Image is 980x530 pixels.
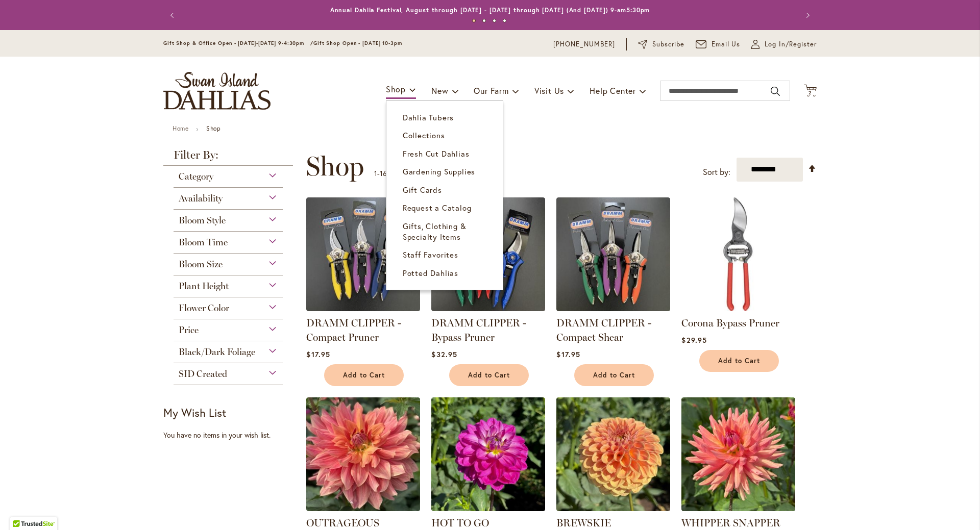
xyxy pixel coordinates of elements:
[696,39,741,49] a: Email Us
[343,371,385,380] span: Add to Cart
[556,197,670,311] img: DRAMM CLIPPER - Compact Shear
[751,39,817,49] a: Log In/Register
[179,346,255,358] span: Black/Dark Foliage
[804,84,817,98] button: 2
[681,304,795,313] a: Corona Bypass Pruner
[493,19,496,22] button: 3 of 4
[468,371,510,380] span: Add to Cart
[163,405,226,420] strong: My Wish List
[681,317,779,329] a: Corona Bypass Pruner
[553,39,615,49] a: [PHONE_NUMBER]
[179,193,223,204] span: Availability
[431,517,489,529] a: HOT TO GO
[206,124,220,132] strong: Shop
[324,364,404,386] button: Add to Cart
[703,163,730,182] label: Sort by:
[718,357,760,365] span: Add to Cart
[306,151,364,182] span: Shop
[699,350,779,372] button: Add to Cart
[712,39,741,49] span: Email Us
[556,397,670,511] img: BREWSKIE
[306,397,420,511] img: OUTRAGEOUS
[472,19,476,22] button: 1 of 4
[179,237,228,248] span: Bloom Time
[593,371,635,380] span: Add to Cart
[306,304,420,313] a: DRAMM CLIPPER - Compact Pruner
[681,503,795,513] a: WHIPPER SNAPPER
[306,517,379,529] a: OUTRAGEOUS
[179,324,199,336] span: Price
[431,397,545,511] img: HOT TO GO
[179,302,229,314] span: Flower Color
[179,171,213,182] span: Category
[380,168,387,178] span: 16
[431,85,448,96] span: New
[403,249,458,260] span: Staff Favorites
[403,203,472,213] span: Request a Catalog
[638,39,684,49] a: Subscribe
[534,85,564,96] span: Visit Us
[449,364,529,386] button: Add to Cart
[163,149,293,166] strong: Filter By:
[403,130,445,140] span: Collections
[179,215,226,226] span: Bloom Style
[179,281,229,292] span: Plant Height
[386,84,406,94] span: Shop
[590,85,636,96] span: Help Center
[386,181,503,199] a: Gift Cards
[163,72,271,110] a: store logo
[431,503,545,513] a: HOT TO GO
[313,40,402,46] span: Gift Shop Open - [DATE] 10-3pm
[163,40,313,46] span: Gift Shop & Office Open - [DATE]-[DATE] 9-4:30pm /
[765,39,817,49] span: Log In/Register
[652,39,684,49] span: Subscribe
[306,197,420,311] img: DRAMM CLIPPER - Compact Pruner
[403,112,454,122] span: Dahlia Tubers
[681,517,780,529] a: WHIPPER SNAPPER
[796,5,817,26] button: Next
[574,364,654,386] button: Add to Cart
[556,503,670,513] a: BREWSKIE
[330,6,650,14] a: Annual Dahlia Festival, August through [DATE] - [DATE] through [DATE] (And [DATE]) 9-am5:30pm
[431,317,526,343] a: DRAMM CLIPPER - Bypass Pruner
[482,19,486,22] button: 2 of 4
[403,268,458,278] span: Potted Dahlias
[306,317,401,343] a: DRAMM CLIPPER - Compact Pruner
[163,430,300,440] div: You have no items in your wish list.
[403,221,467,242] span: Gifts, Clothing & Specialty Items
[374,168,377,178] span: 1
[556,317,651,343] a: DRAMM CLIPPER - Compact Shear
[556,304,670,313] a: DRAMM CLIPPER - Compact Shear
[431,349,457,359] span: $32.95
[163,5,184,26] button: Previous
[681,335,706,345] span: $29.95
[681,197,795,311] img: Corona Bypass Pruner
[556,517,611,529] a: BREWSKIE
[808,89,812,96] span: 2
[556,349,580,359] span: $17.95
[503,19,506,22] button: 4 of 4
[403,166,475,176] span: Gardening Supplies
[306,349,330,359] span: $17.95
[431,304,545,313] a: DRAMM CLIPPER - Bypass Pruner
[474,85,508,96] span: Our Farm
[403,148,470,159] span: Fresh Cut Dahlias
[374,165,433,182] p: - of products
[306,503,420,513] a: OUTRAGEOUS
[179,368,227,380] span: SID Created
[173,124,188,132] a: Home
[681,397,795,511] img: WHIPPER SNAPPER
[179,259,223,270] span: Bloom Size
